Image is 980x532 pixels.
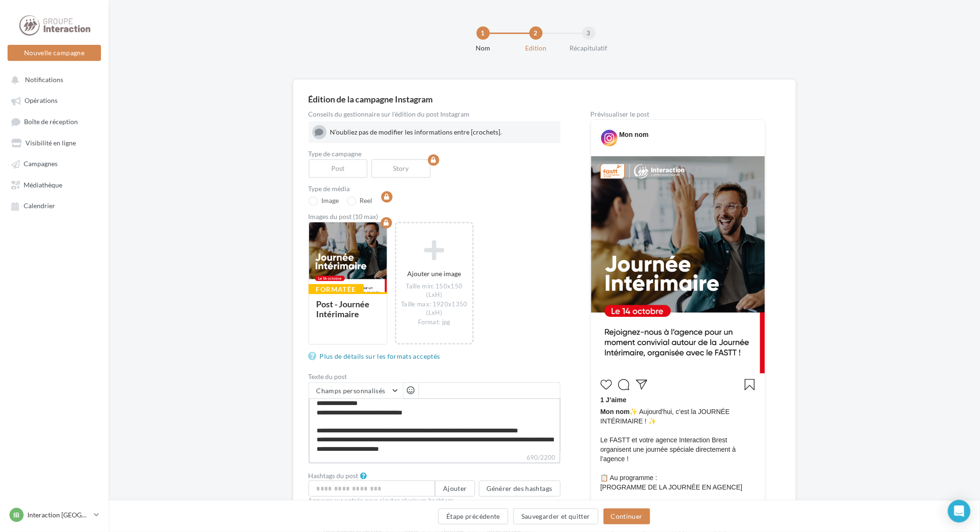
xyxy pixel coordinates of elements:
[618,379,629,390] svg: Commenter
[309,284,364,295] div: Formatée
[309,373,561,380] label: Texte du post
[309,111,561,118] div: Conseils du gestionnaire sur l'édition du post Instagram
[453,43,513,53] div: Nom
[25,76,63,84] span: Notifications
[309,351,444,362] a: Plus de détails sur les formats acceptés
[620,130,649,139] div: Mon nom
[309,473,359,479] label: Hashtags du post
[6,92,103,109] a: Opérations
[24,160,58,168] span: Campagnes
[309,453,561,464] label: 690/2200
[6,134,103,151] a: Visibilité en ligne
[6,176,103,193] a: Médiathèque
[601,408,630,415] span: Mon nom
[636,379,647,390] svg: Partager la publication
[529,26,543,40] div: 2
[14,510,20,520] span: IB
[330,127,557,137] div: N’oubliez pas de modifier les informations entre [crochets].
[25,139,76,147] span: Visibilité en ligne
[477,26,490,40] div: 1
[317,387,385,395] span: Champs personnalisés
[6,113,103,130] a: Boîte de réception
[559,43,619,53] div: Récapitulatif
[603,508,650,524] button: Continuer
[25,97,58,105] span: Opérations
[506,43,566,53] div: Edition
[24,181,62,189] span: Médiathèque
[601,395,755,407] div: 1 J’aime
[309,151,561,157] label: Type de campagne
[6,71,99,88] button: Notifications
[8,45,101,61] button: Nouvelle campagne
[24,118,78,126] span: Boîte de réception
[309,95,780,103] div: Édition de la campagne Instagram
[309,383,403,399] button: Champs personnalisés
[309,213,561,220] div: Images du post (10 max)
[513,508,598,524] button: Sauvegarder et quitter
[6,197,103,214] a: Calendrier
[435,481,475,497] button: Ajouter
[438,508,508,524] button: Étape précédente
[24,202,55,210] span: Calendrier
[309,186,561,192] label: Type de média
[744,379,755,390] svg: Enregistrer
[317,299,370,319] div: Post - Journée Intérimaire
[27,510,90,520] p: Interaction [GEOGRAPHIC_DATA]
[591,111,765,118] div: Prévisualiser le post
[582,26,595,40] div: 3
[948,500,971,523] div: Open Intercom Messenger
[601,379,612,390] svg: J’aime
[6,155,103,172] a: Campagnes
[309,497,561,505] div: Appuyer sur entrée pour ajouter plusieurs hashtags
[479,481,561,497] button: Générer des hashtags
[8,506,101,524] a: IB Interaction [GEOGRAPHIC_DATA]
